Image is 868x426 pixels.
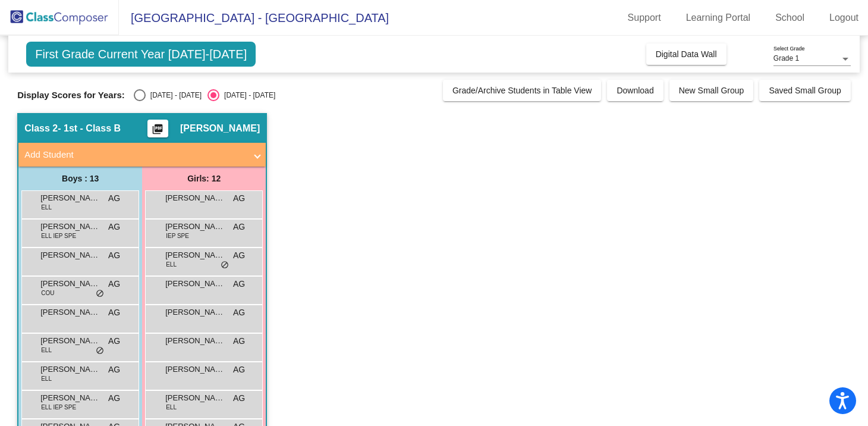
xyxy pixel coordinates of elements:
span: [PERSON_NAME] [165,306,225,318]
span: AG [108,335,120,347]
span: ELL [41,346,52,355]
span: [PERSON_NAME] [165,192,225,204]
span: [PERSON_NAME][GEOGRAPHIC_DATA][PERSON_NAME] [40,306,100,318]
span: AG [108,221,120,233]
span: Download [617,86,653,95]
span: New Small Group [679,86,744,95]
a: Support [618,8,671,27]
div: Girls: 12 [142,167,266,190]
span: [PERSON_NAME] [40,221,100,233]
button: Digital Data Wall [646,43,727,65]
span: COU [41,289,54,297]
span: ELL [41,203,52,212]
span: ELL IEP SPE [41,231,76,240]
span: AG [233,392,245,405]
span: Grade/Archive Students in Table View [452,86,592,95]
div: [DATE] - [DATE] [146,90,202,101]
span: ELL IEP SPE [41,403,76,412]
span: [PERSON_NAME] [165,221,225,233]
span: do_not_disturb_alt [96,346,104,356]
span: IEP SPE [166,231,189,240]
span: - 1st - Class B [58,123,121,134]
span: AG [233,335,245,347]
a: Learning Portal [677,8,760,27]
span: Class 2 [24,123,58,134]
span: [PERSON_NAME] [165,364,225,375]
span: [PERSON_NAME] [40,392,100,404]
span: [PERSON_NAME] [165,392,225,404]
span: do_not_disturb_alt [96,289,104,299]
span: [PERSON_NAME] [165,278,225,290]
span: ELL [166,260,177,269]
span: [PERSON_NAME] [165,249,225,261]
span: AG [108,278,120,290]
span: AG [233,364,245,376]
span: First Grade Current Year [DATE]-[DATE] [26,42,256,67]
a: Logout [820,8,868,27]
span: ELL [166,403,177,412]
span: [GEOGRAPHIC_DATA] - [GEOGRAPHIC_DATA] [119,8,389,27]
span: do_not_disturb_alt [221,261,229,270]
div: [DATE] - [DATE] [219,90,275,101]
span: ELL [41,374,52,383]
div: Boys : 13 [18,167,142,190]
button: Grade/Archive Students in Table View [443,80,602,101]
span: AG [233,249,245,262]
mat-icon: picture_as_pdf [150,123,165,140]
span: AG [108,364,120,376]
span: [PERSON_NAME] [40,335,100,347]
span: [PERSON_NAME] [40,192,100,204]
mat-panel-title: Add Student [24,148,246,162]
button: Saved Small Group [759,80,850,101]
button: New Small Group [669,80,754,101]
span: AG [233,221,245,233]
span: AG [108,306,120,319]
mat-radio-group: Select an option [134,89,275,101]
mat-expansion-panel-header: Add Student [18,143,266,167]
span: [PERSON_NAME] [165,335,225,347]
span: AG [233,306,245,319]
span: Saved Small Group [769,86,841,95]
span: [PERSON_NAME] [180,123,260,134]
span: Digital Data Wall [656,49,717,59]
span: [PERSON_NAME] [40,249,100,261]
span: Display Scores for Years: [17,90,125,101]
span: Grade 1 [773,54,799,62]
span: AG [233,192,245,205]
span: [PERSON_NAME] [40,278,100,290]
span: AG [108,392,120,405]
a: School [766,8,814,27]
span: AG [233,278,245,290]
button: Print Students Details [147,120,168,137]
span: AG [108,192,120,205]
span: [PERSON_NAME] [40,364,100,375]
button: Download [607,80,663,101]
span: AG [108,249,120,262]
